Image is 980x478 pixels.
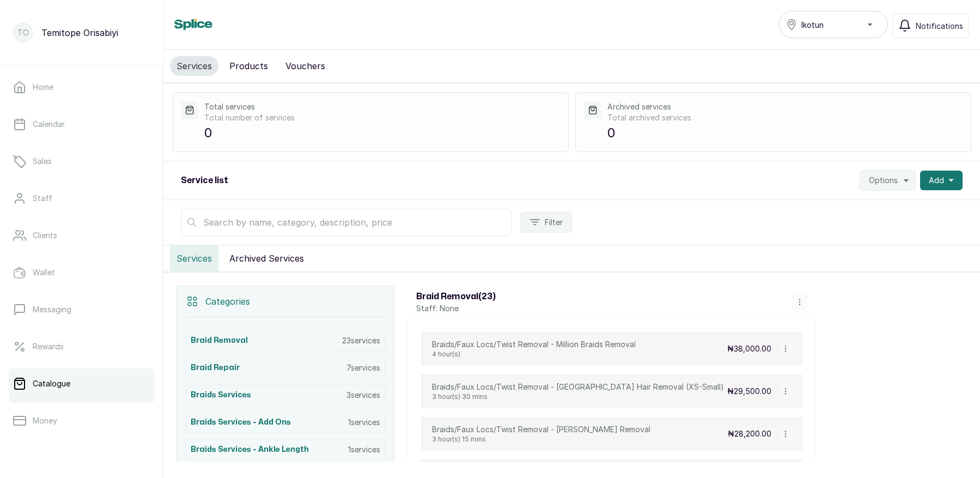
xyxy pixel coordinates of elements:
[607,112,962,123] p: Total archived services
[9,183,154,214] a: Staff
[33,156,52,167] p: Sales
[432,435,650,444] p: 3 hour(s) 15 mins
[520,212,572,233] button: Filter
[33,304,71,315] p: Messaging
[607,101,962,112] p: Archived services
[342,335,380,346] p: 23 services
[33,267,55,278] p: Wallet
[920,171,963,190] button: Add
[9,146,154,177] a: Sales
[432,424,650,435] p: Braids/Faux Locs/Twist Removal - [PERSON_NAME] Removal
[346,390,380,401] p: 3 services
[432,382,724,392] p: Braids/Faux Locs/Twist Removal - [GEOGRAPHIC_DATA] Hair Removal (XS-Small)
[801,19,824,31] span: Ikotun
[204,112,559,123] p: Total number of services
[223,245,311,271] button: Archived Services
[181,209,512,236] input: Search by name, category, description, price
[191,362,240,373] h3: Braid Repair
[432,339,636,350] p: Braids/Faux Locs/Twist Removal - Million Braids Removal
[33,341,64,352] p: Rewards
[191,444,309,455] h3: Braids Services - ankle length
[432,350,636,359] p: 4 hour(s)
[416,303,496,314] p: Staff: None
[170,245,218,271] button: Services
[33,82,53,93] p: Home
[9,331,154,362] a: Rewards
[191,417,291,428] h3: Braids Services - add ons
[33,230,57,241] p: Clients
[205,295,250,308] p: Categories
[33,378,70,389] p: Catalogue
[191,335,248,346] h3: Braid Removal
[9,257,154,288] a: Wallet
[17,27,29,38] p: TO
[727,386,771,397] p: ₦29,500.00
[346,362,380,373] p: 7 services
[170,56,218,76] button: Services
[432,392,724,401] p: 3 hour(s) 30 mins
[33,193,52,204] p: Staff
[181,174,228,187] h2: Service list
[9,406,154,436] a: Money
[223,56,275,76] button: Products
[279,56,332,76] button: Vouchers
[348,444,380,455] p: 1 services
[432,424,650,444] div: Braids/Faux Locs/Twist Removal - [PERSON_NAME] Removal3 hour(s) 15 mins
[892,13,969,38] button: Notifications
[432,339,636,359] div: Braids/Faux Locs/Twist Removal - Million Braids Removal4 hour(s)
[545,217,563,228] span: Filter
[860,170,916,191] button: Options
[9,443,154,473] a: Reports
[9,368,154,399] a: Catalogue
[191,390,251,401] h3: Braids Services
[728,428,771,439] p: ₦28,200.00
[9,220,154,251] a: Clients
[348,417,380,428] p: 1 services
[33,119,65,130] p: Calendar
[727,343,771,354] p: ₦38,000.00
[33,415,57,426] p: Money
[416,290,496,303] h3: Braid Removal ( 23 )
[9,109,154,140] a: Calendar
[9,294,154,325] a: Messaging
[929,175,944,186] span: Add
[869,175,898,186] span: Options
[204,123,559,143] p: 0
[779,11,888,38] button: Ikotun
[916,20,963,32] span: Notifications
[9,72,154,102] a: Home
[204,101,559,112] p: Total services
[41,26,118,39] p: Temitope Orisabiyi
[432,382,724,401] div: Braids/Faux Locs/Twist Removal - [GEOGRAPHIC_DATA] Hair Removal (XS-Small)3 hour(s) 30 mins
[607,123,962,143] p: 0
